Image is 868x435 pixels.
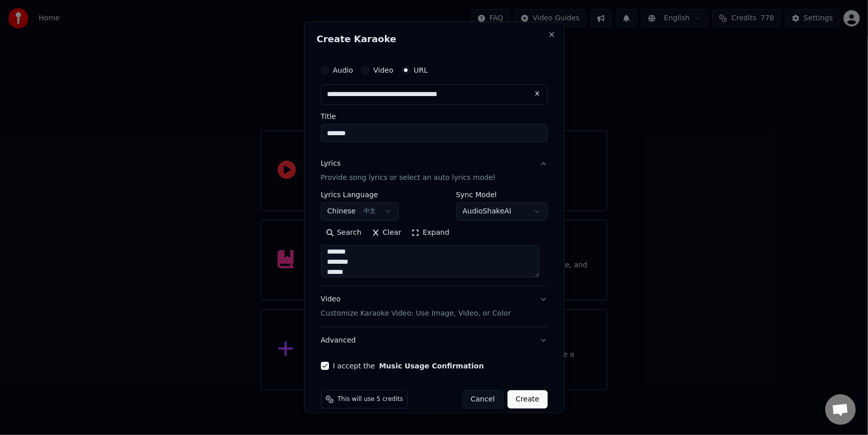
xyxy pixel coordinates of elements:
[414,67,428,74] label: URL
[406,225,454,241] button: Expand
[321,225,367,241] button: Search
[321,191,399,198] label: Lyrics Language
[333,362,484,369] label: I accept the
[321,286,548,327] button: VideoCustomize Karaoke Video: Use Image, Video, or Color
[379,362,484,369] button: I accept the
[373,67,393,74] label: Video
[321,191,548,286] div: LyricsProvide song lyrics or select an auto lyrics model
[338,395,403,403] span: This will use 5 credits
[321,150,548,191] button: LyricsProvide song lyrics or select an auto lyrics model
[367,225,407,241] button: Clear
[507,390,548,409] button: Create
[333,67,353,74] label: Audio
[321,308,511,319] p: Customize Karaoke Video: Use Image, Video, or Color
[317,35,552,44] h2: Create Karaoke
[321,173,495,183] p: Provide song lyrics or select an auto lyrics model
[456,191,548,198] label: Sync Model
[321,113,548,120] label: Title
[321,327,548,354] button: Advanced
[321,159,341,169] div: Lyrics
[462,390,503,409] button: Cancel
[321,294,511,319] div: Video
